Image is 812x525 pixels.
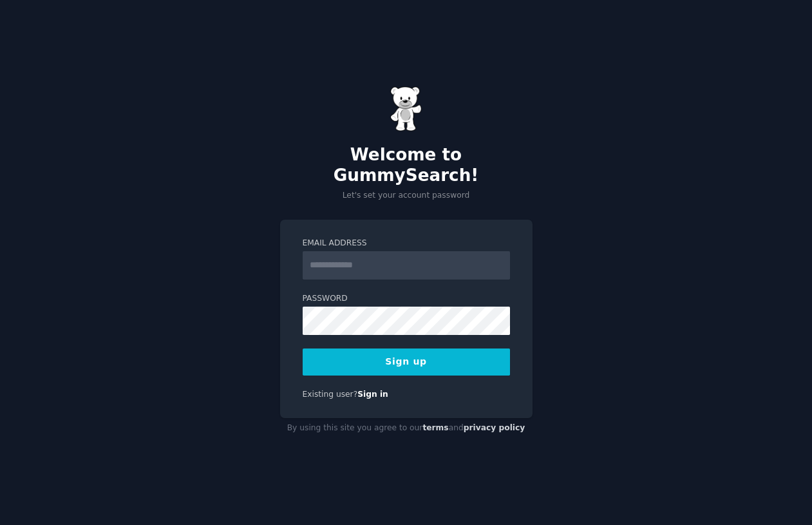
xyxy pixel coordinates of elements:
[280,145,533,186] h2: Welcome to GummySearch!
[390,86,422,131] img: Gummy Bear
[357,390,388,399] a: Sign in
[422,423,448,432] a: terms
[280,418,533,439] div: By using this site you agree to our and
[280,190,533,202] p: Let's set your account password
[303,348,510,376] button: Sign up
[303,390,358,399] span: Existing user?
[303,238,510,249] label: Email Address
[303,293,510,305] label: Password
[464,423,525,432] a: privacy policy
